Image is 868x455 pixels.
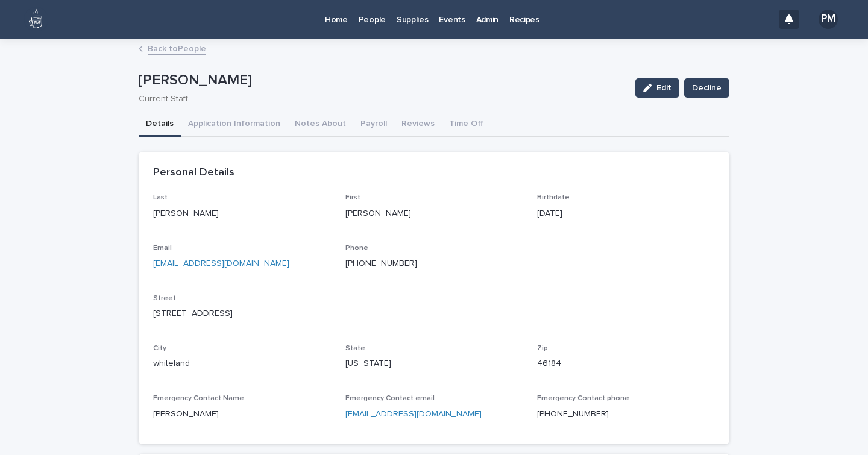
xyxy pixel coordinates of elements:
button: Reviews [394,112,442,137]
p: [US_STATE] [345,357,523,370]
span: Edit [656,84,671,92]
p: [STREET_ADDRESS] [153,307,715,320]
span: Decline [692,82,722,94]
span: Emergency Contact phone [537,395,629,402]
p: [PERSON_NAME] [345,207,523,220]
button: Payroll [353,112,394,137]
p: [PERSON_NAME] [139,72,626,89]
button: Edit [635,78,679,98]
span: Street [153,295,176,302]
button: Decline [684,78,729,98]
span: First [345,194,360,201]
button: Time Off [442,112,491,137]
a: [EMAIL_ADDRESS][DOMAIN_NAME] [345,410,482,418]
p: [PERSON_NAME] [153,207,331,220]
span: Emergency Contact Name [153,395,244,402]
p: 46184 [537,357,715,370]
img: 80hjoBaRqlyywVK24fQd [24,7,48,31]
a: [EMAIL_ADDRESS][DOMAIN_NAME] [153,259,289,268]
p: Current Staff [139,94,621,104]
span: Last [153,194,168,201]
h2: Personal Details [153,166,234,180]
span: Zip [537,345,548,352]
a: Back toPeople [148,41,206,55]
button: Notes About [288,112,353,137]
div: PM [819,10,838,29]
p: whiteland [153,357,331,370]
p: [PERSON_NAME] [153,408,331,421]
span: Phone [345,245,368,252]
span: Email [153,245,172,252]
span: State [345,345,365,352]
span: Birthdate [537,194,570,201]
a: [PHONE_NUMBER] [537,410,609,418]
span: City [153,345,166,352]
p: [DATE] [537,207,715,220]
button: Details [139,112,181,137]
span: Emergency Contact email [345,395,435,402]
button: Application Information [181,112,288,137]
a: [PHONE_NUMBER] [345,259,417,268]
